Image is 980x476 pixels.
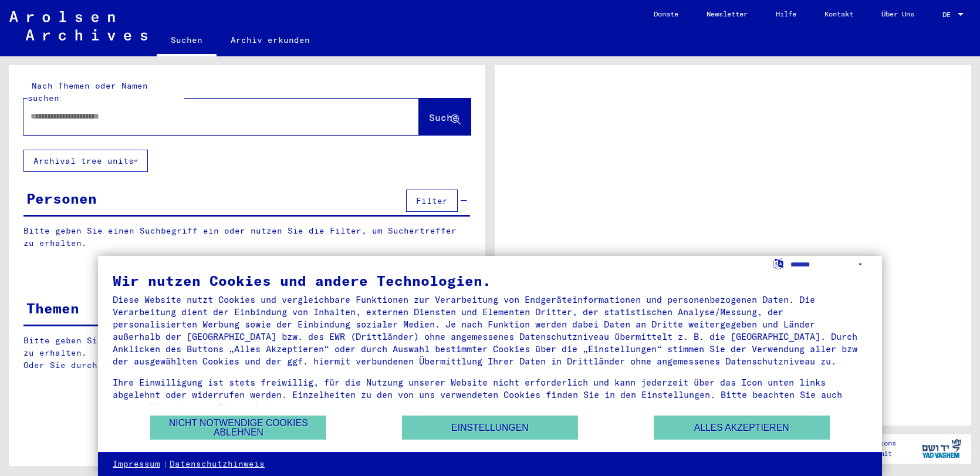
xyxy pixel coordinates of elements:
[170,458,265,470] a: Datenschutzhinweis
[9,11,147,40] img: Arolsen_neg.svg
[23,225,470,249] p: Bitte geben Sie einen Suchbegriff ein oder nutzen Sie die Filter, um Suchertreffer zu erhalten.
[23,335,471,372] p: Bitte geben Sie einen Suchbegriff ein oder nutzen Sie die Filter, um Suchertreffer zu erhalten. O...
[150,416,326,440] button: Nicht notwendige Cookies ablehnen
[402,416,578,440] button: Einstellungen
[416,195,448,206] span: Filter
[654,416,830,440] button: Alles akzeptieren
[920,434,964,463] img: yv_logo.png
[942,11,955,19] span: DE
[772,258,785,269] label: Sprache auswählen
[26,188,97,209] div: Personen
[157,26,217,56] a: Suchen
[113,274,867,288] div: Wir nutzen Cookies und andere Technologien.
[406,190,458,212] button: Filter
[113,293,867,367] div: Diese Website nutzt Cookies und vergleichbare Funktionen zur Verarbeitung von Endgeräteinformatio...
[790,256,867,273] select: Sprache auswählen
[113,458,160,470] a: Impressum
[429,112,458,123] span: Suche
[419,99,471,135] button: Suche
[23,150,148,172] button: Archival tree units
[28,80,148,103] mat-label: Nach Themen oder Namen suchen
[26,298,79,319] div: Themen
[113,376,867,413] div: Ihre Einwilligung ist stets freiwillig, für die Nutzung unserer Website nicht erforderlich und ka...
[217,26,324,54] a: Archiv erkunden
